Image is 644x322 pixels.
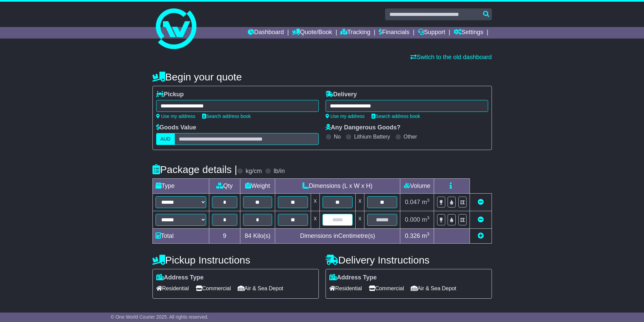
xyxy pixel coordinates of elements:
[329,283,362,294] span: Residential
[326,254,492,266] h4: Delivery Instructions
[275,229,400,244] td: Dimensions in Centimetre(s)
[196,283,231,294] span: Commercial
[422,199,430,205] span: m
[275,179,400,194] td: Dimensions (L x W x H)
[209,229,240,244] td: 9
[379,27,409,39] a: Financials
[245,232,252,239] span: 84
[311,194,319,211] td: x
[156,133,175,145] label: AUD
[411,283,456,294] span: Air & Sea Depot
[356,211,364,229] td: x
[427,198,430,203] sup: 3
[405,199,420,205] span: 0.047
[245,168,262,175] label: kg/cm
[405,216,420,223] span: 0.000
[238,283,283,294] span: Air & Sea Depot
[427,231,430,237] sup: 3
[326,114,365,119] a: Use my address
[156,124,196,131] label: Goods Value
[410,54,492,60] a: Switch to the old dashboard
[202,114,251,119] a: Search address book
[334,133,341,140] label: No
[152,71,492,82] h4: Begin your quote
[111,314,209,320] span: © One World Courier 2025. All rights reserved.
[152,229,209,244] td: Total
[240,179,275,194] td: Weight
[354,133,390,140] label: Lithium Battery
[156,274,204,281] label: Address Type
[326,91,357,98] label: Delivery
[478,232,484,239] a: Add new item
[292,27,332,39] a: Quote/Book
[311,211,319,229] td: x
[422,232,430,239] span: m
[326,124,401,131] label: Any Dangerous Goods?
[422,216,430,223] span: m
[329,274,377,281] label: Address Type
[340,27,370,39] a: Tracking
[273,168,285,175] label: lb/in
[152,254,319,266] h4: Pickup Instructions
[478,199,484,205] a: Remove this item
[372,114,420,119] a: Search address book
[454,27,483,39] a: Settings
[209,179,240,194] td: Qty
[156,91,184,98] label: Pickup
[152,164,237,175] h4: Package details |
[369,283,404,294] span: Commercial
[478,216,484,223] a: Remove this item
[405,232,420,239] span: 0.326
[156,114,195,119] a: Use my address
[418,27,445,39] a: Support
[400,179,434,194] td: Volume
[156,283,189,294] span: Residential
[404,133,417,140] label: Other
[356,194,364,211] td: x
[248,27,284,39] a: Dashboard
[427,215,430,220] sup: 3
[152,179,209,194] td: Type
[240,229,275,244] td: Kilo(s)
